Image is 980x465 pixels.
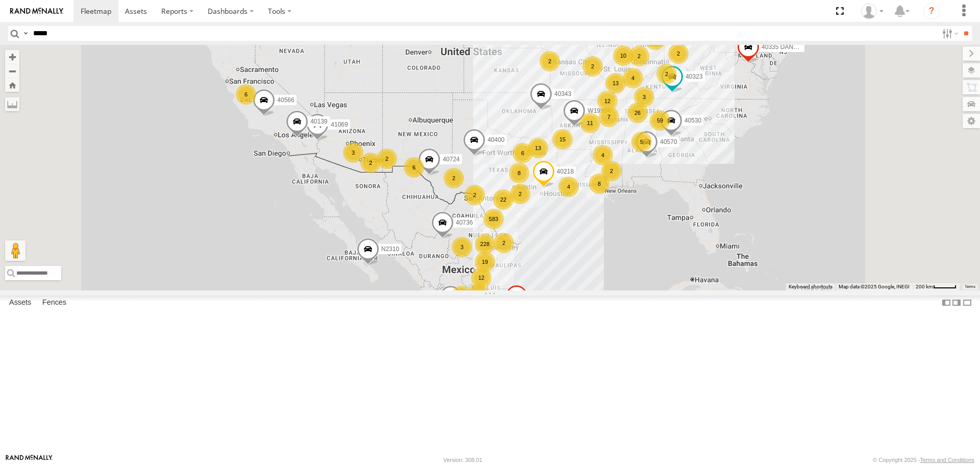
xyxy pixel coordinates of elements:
[343,142,363,163] div: 3
[589,174,609,194] div: 8
[554,90,571,97] span: 40343
[528,138,548,158] div: 13
[404,157,424,178] div: 6
[789,283,832,290] button: Keyboard shortcuts
[483,209,504,229] div: 583
[916,284,933,289] span: 200 km
[4,296,36,310] label: Assets
[923,3,940,19] i: ?
[493,189,513,210] div: 22
[582,56,603,77] div: 2
[494,233,514,253] div: 2
[5,240,26,261] button: Drag Pegman onto the map to open Street View
[512,143,533,163] div: 6
[623,68,643,88] div: 4
[443,156,459,163] span: 40724
[913,283,960,290] button: Map Scale: 200 km per 42 pixels
[310,118,327,126] span: 40139
[277,96,294,104] span: 40566
[456,219,473,227] span: 40736
[599,107,619,127] div: 7
[873,457,974,463] div: © Copyright 2025 -
[580,113,600,133] div: 11
[605,73,626,93] div: 13
[487,137,504,144] span: 40400
[660,138,677,145] span: 40570
[650,110,670,131] div: 59
[857,4,887,19] div: Caseta Laredo TX
[236,84,256,105] div: 6
[951,296,962,310] label: Dock Summary Table to the Right
[963,114,980,128] label: Map Settings
[444,168,464,188] div: 2
[510,184,530,204] div: 2
[377,149,397,169] div: 2
[21,26,30,41] label: Search Query
[331,121,348,129] span: 41069
[5,50,19,64] button: Zoom in
[464,185,485,205] div: 2
[593,145,613,165] div: 4
[965,284,975,288] a: Terms (opens in new tab)
[475,252,495,272] div: 19
[468,283,488,304] div: 63
[941,296,951,310] label: Dock Summary Table to the Left
[540,51,560,71] div: 2
[587,107,610,114] span: W19984
[552,129,573,150] div: 15
[613,45,633,66] div: 10
[10,8,63,15] img: rand-logo.svg
[627,103,648,123] div: 26
[360,153,381,173] div: 2
[452,237,472,257] div: 3
[601,161,622,181] div: 2
[6,455,53,465] a: Visit our Website
[668,43,689,64] div: 2
[920,457,974,463] a: Terms and Conditions
[634,87,654,107] div: 3
[656,64,677,84] div: 2
[938,26,960,41] label: Search Filter Options
[839,284,910,289] span: Map data ©2025 Google, INEGI
[684,117,701,124] span: 40530
[37,296,71,310] label: Fences
[557,168,574,175] span: 40218
[381,246,399,253] span: N2310
[509,163,529,183] div: 8
[762,44,806,51] span: 40335 DAÑADO
[471,267,492,288] div: 12
[444,457,482,463] div: Version: 308.01
[475,234,495,254] div: 228
[631,132,652,152] div: 5
[685,74,702,81] span: 40323
[5,78,19,92] button: Zoom Home
[962,296,972,310] label: Hide Summary Table
[5,64,19,78] button: Zoom out
[629,46,649,66] div: 2
[597,91,618,111] div: 12
[558,177,579,197] div: 4
[5,97,19,111] label: Measure
[451,286,472,306] div: 18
